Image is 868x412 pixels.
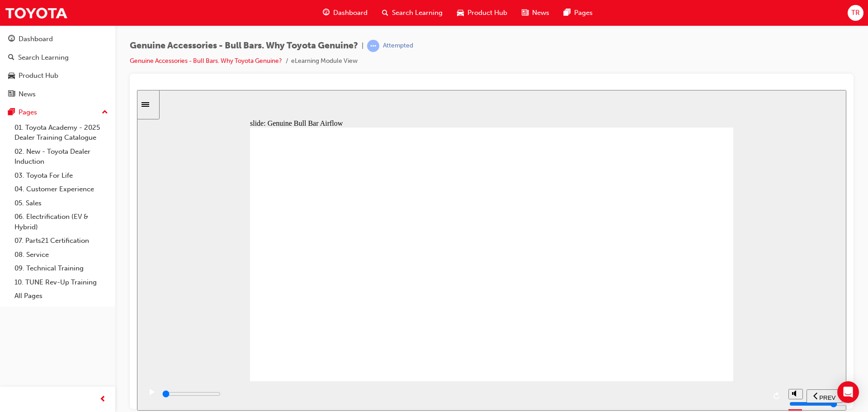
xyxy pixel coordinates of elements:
span: | [362,41,363,51]
input: slide progress [25,300,84,308]
span: Dashboard [333,8,368,18]
span: guage-icon [323,7,330,19]
div: Search Learning [18,52,69,63]
a: 03. Toyota For Life [11,169,112,183]
span: news-icon [522,7,528,19]
span: pages-icon [564,7,571,19]
button: volume [651,299,666,309]
div: Product Hub [19,71,58,81]
div: misc controls [651,291,665,321]
div: News [19,89,36,99]
a: 09. Technical Training [11,261,112,275]
a: All Pages [11,289,112,303]
a: 08. Service [11,248,112,262]
button: replay [633,299,647,313]
a: car-iconProduct Hub [450,4,514,22]
button: play/pause [5,298,20,314]
img: Trak [5,3,68,23]
a: 04. Customer Experience [11,182,112,196]
a: news-iconNews [514,4,557,22]
nav: slide navigation [670,291,705,321]
span: Genuine Accessories - Bull Bars. Why Toyota Genuine? [130,41,358,51]
a: Genuine Accessories - Bull Bars. Why Toyota Genuine? [130,57,282,65]
a: 02. New - Toyota Dealer Induction [11,145,112,169]
button: DashboardSearch LearningProduct HubNews [4,29,112,104]
a: pages-iconPages [557,4,600,22]
span: news-icon [8,90,15,99]
a: Product Hub [4,67,112,84]
input: volume [652,310,711,317]
span: News [532,8,549,18]
button: previous [670,299,705,313]
a: search-iconSearch Learning [375,4,450,22]
button: Pages [4,104,112,121]
button: TR [848,5,863,21]
span: Product Hub [467,8,507,18]
span: prev-icon [99,394,106,405]
a: 07. Parts21 Certification [11,234,112,248]
span: pages-icon [8,109,15,117]
span: TR [851,8,860,18]
a: 10. TUNE Rev-Up Training [11,275,112,289]
a: Search Learning [4,49,112,66]
a: News [4,86,112,103]
li: eLearning Module View [291,56,358,66]
span: search-icon [8,54,14,62]
div: Pages [19,107,37,118]
div: Attempted [383,42,413,50]
a: 05. Sales [11,196,112,210]
span: Pages [574,8,593,18]
span: search-icon [382,7,388,19]
span: PREV [682,304,698,311]
span: car-icon [457,7,464,19]
a: guage-iconDashboard [316,4,375,22]
a: 06. Electrification (EV & Hybrid) [11,210,112,234]
span: guage-icon [8,35,15,43]
span: up-icon [102,107,108,118]
a: Dashboard [4,31,112,47]
div: Open Intercom Messenger [837,381,859,403]
div: Dashboard [19,34,53,44]
span: Search Learning [392,8,443,18]
span: learningRecordVerb_ATTEMPT-icon [367,40,379,52]
div: playback controls [5,291,647,321]
a: 01. Toyota Academy - 2025 Dealer Training Catalogue [11,121,112,145]
span: car-icon [8,72,15,80]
